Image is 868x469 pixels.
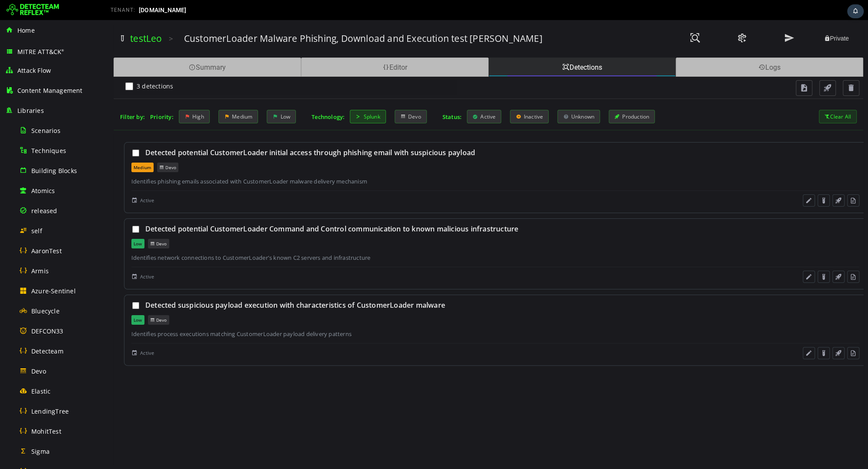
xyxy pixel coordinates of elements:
h3: CustomerLoader Malware Phishing, Download and Execution test [PERSON_NAME] [75,12,434,24]
span: Elastic [31,387,50,395]
span: TENANT: [111,7,135,13]
div: Detections [380,37,567,57]
span: Devo [31,367,46,375]
div: Devo [39,219,60,228]
div: Summary [5,37,192,57]
span: Atomics [31,187,55,195]
span: Building Blocks [31,167,77,175]
div: Select this detection [23,205,31,214]
div: Technology: [203,93,236,101]
span: released [31,207,57,215]
div: Devo [48,143,70,152]
span: Libraries [17,106,44,115]
span: Active [31,252,45,261]
span: Home [17,26,35,34]
sup: ® [61,48,64,52]
div: Inactive [401,90,440,103]
div: Medium [110,90,149,103]
div: Splunk [241,90,277,103]
div: Filter by: [11,93,36,101]
span: MohitTest [31,427,61,435]
div: Low [23,295,36,305]
span: Content Management [17,86,83,95]
div: Detected potential CustomerLoader initial access through phishing email with suspicious payload [37,128,751,137]
div: Medium [23,143,45,152]
div: Task Notifications [847,4,864,18]
div: Logs [567,37,754,57]
div: Identifies phishing emails associated with CustomerLoader malware delivery mechanism [23,157,751,165]
span: Techniques [31,146,66,155]
img: Detecteam logo [7,3,59,17]
span: DEFCON33 [31,327,64,335]
a: testLeo [21,12,53,24]
span: Active [31,329,45,337]
span: [DOMAIN_NAME] [139,7,187,14]
span: LendingTree [31,407,69,415]
span: Detecteam [31,347,64,355]
div: Devo [39,295,60,305]
div: Low [23,219,36,228]
div: Detected suspicious payload execution with characteristics of CustomerLoader malware [37,280,751,290]
span: AaronTest [31,247,62,255]
div: Editor [192,37,380,57]
span: Active [31,176,45,185]
div: Identifies process executions matching CustomerLoader payload delivery patterns [23,310,751,318]
span: Armis [31,267,49,275]
span: Attack Flow [17,66,51,75]
div: High [70,90,101,103]
div: Clear All [710,90,748,103]
span: Azure-Sentinel [31,287,76,295]
span: MITRE ATT&CK [17,48,64,56]
div: Low [158,90,187,103]
div: Select this detection [23,281,31,290]
div: Devo [286,90,318,103]
div: Detected potential CustomerLoader Command and Control communication to known malicious infrastruc... [37,204,751,214]
div: Unknown [449,90,491,103]
div: Active [358,90,392,103]
span: self [31,227,42,235]
span: > [60,14,64,24]
div: Status: [334,93,353,101]
span: Scenarios [31,126,60,135]
div: Identifies network connections to CustomerLoader's known C2 servers and infrastructure [23,234,751,241]
span: Private [715,15,740,22]
button: Private [706,13,749,24]
span: 3 detections [28,62,64,70]
div: Select this detection [23,129,31,137]
span: Sigma [31,447,50,455]
div: Production [500,90,546,103]
span: Bluecycle [31,307,60,315]
div: Priority: [41,93,65,101]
